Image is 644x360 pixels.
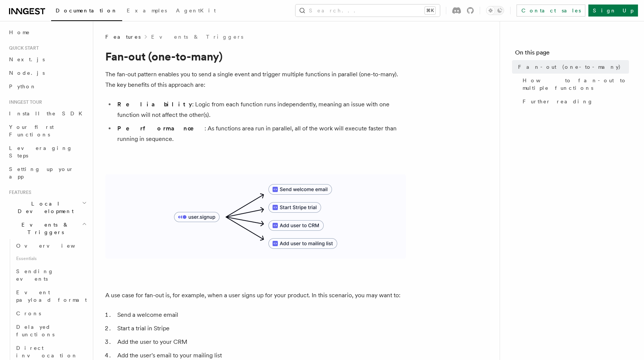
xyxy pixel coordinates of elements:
span: How to fan-out to multiple functions [523,77,629,92]
strong: Performance [117,125,205,132]
h1: Fan-out (one-to-many) [105,50,406,63]
span: Local Development [6,200,82,215]
span: Your first Functions [9,124,54,138]
span: Events & Triggers [6,221,82,236]
button: Events & Triggers [6,218,88,239]
span: Essentials [13,253,88,265]
li: : Logic from each function runs independently, meaning an issue with one function will not affect... [115,99,406,120]
span: Fan-out (one-to-many) [518,63,621,71]
span: Setting up your app [9,166,74,180]
span: Crons [16,310,41,316]
a: Home [6,26,88,39]
span: Quick start [6,45,39,51]
span: Overview [16,243,94,249]
img: A diagram showing how to fan-out to multiple functions [105,174,406,259]
li: Start a trial in Stripe [115,323,406,334]
a: Events & Triggers [151,33,243,41]
span: Node.js [9,70,45,76]
a: Fan-out (one-to-many) [515,60,629,74]
span: Sending events [16,268,54,282]
span: Examples [127,8,167,14]
kbd: ⌘K [425,7,435,14]
a: Overview [13,239,88,253]
a: Setting up your app [6,162,88,183]
a: Event payload format [13,286,88,307]
strong: Reliability [117,101,192,108]
a: Sending events [13,265,88,286]
span: Next.js [9,56,45,62]
span: Event payload format [16,289,87,303]
a: Node.js [6,66,88,80]
span: Further reading [523,98,593,105]
a: Leveraging Steps [6,141,88,162]
button: Search...⌘K [295,5,440,17]
a: Contact sales [517,5,585,17]
span: Home [9,29,30,36]
span: AgentKit [176,8,216,14]
span: Install the SDK [9,110,87,116]
span: Python [9,83,36,89]
li: Add the user to your CRM [115,337,406,347]
h4: On this page [515,48,629,60]
a: Documentation [51,2,122,21]
span: Documentation [56,8,118,14]
a: Further reading [520,95,629,108]
a: Your first Functions [6,120,88,141]
a: Delayed functions [13,320,88,341]
li: Send a welcome email [115,310,406,320]
span: Features [105,33,141,41]
button: Local Development [6,197,88,218]
span: Delayed functions [16,324,55,337]
li: : As functions area run in parallel, all of the work will execute faster than running in sequence. [115,123,406,144]
span: Inngest tour [6,99,42,105]
a: Next.js [6,53,88,66]
a: Crons [13,307,88,320]
a: Sign Up [588,5,638,17]
a: AgentKit [171,2,220,20]
span: Features [6,189,31,195]
p: The fan-out pattern enables you to send a single event and trigger multiple functions in parallel... [105,69,406,90]
span: Leveraging Steps [9,145,73,159]
button: Toggle dark mode [486,6,504,15]
a: How to fan-out to multiple functions [520,74,629,95]
a: Examples [122,2,171,20]
span: Direct invocation [16,345,78,358]
p: A use case for fan-out is, for example, when a user signs up for your product. In this scenario, ... [105,290,406,301]
a: Python [6,80,88,93]
a: Install the SDK [6,107,88,120]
